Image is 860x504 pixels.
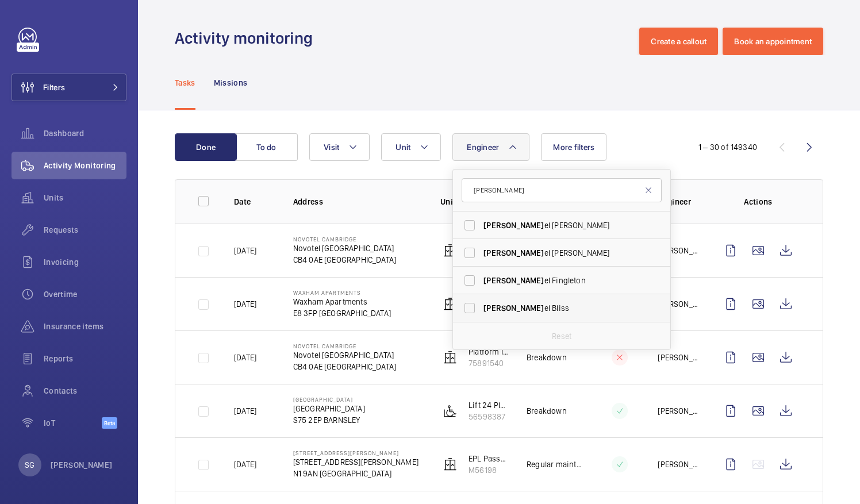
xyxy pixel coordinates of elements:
[236,133,298,161] button: To do
[214,77,248,89] p: Missions
[469,464,508,476] p: M56198
[44,128,126,139] span: Dashboard
[469,453,508,464] p: EPL Passenger Lift
[443,297,457,311] img: elevator.svg
[293,449,419,456] p: [STREET_ADDRESS][PERSON_NAME]
[469,411,508,422] p: 56598387
[175,77,195,89] p: Tasks
[44,256,126,268] span: Invoicing
[44,288,126,300] span: Overtime
[717,196,800,207] p: Actions
[324,143,339,152] span: Visit
[44,417,102,429] span: IoT
[658,405,698,417] p: [PERSON_NAME]
[527,352,567,363] p: Breakdown
[658,298,698,310] p: [PERSON_NAME]
[234,298,256,310] p: [DATE]
[440,196,508,207] p: Unit
[723,28,823,55] button: Book an appointment
[293,307,391,319] p: E8 3FP [GEOGRAPHIC_DATA]
[25,459,34,471] p: SG
[293,349,397,361] p: Novotel [GEOGRAPHIC_DATA]
[293,236,397,243] p: NOVOTEL CAMBRIDGE
[293,254,397,266] p: CB4 0AE [GEOGRAPHIC_DATA]
[462,178,662,202] input: Search by engineer
[293,414,365,426] p: S75 2EP BARNSLEY
[51,459,113,471] p: [PERSON_NAME]
[293,243,397,254] p: Novotel [GEOGRAPHIC_DATA]
[483,221,544,230] span: [PERSON_NAME]
[553,143,594,152] span: More filters
[443,404,457,418] img: platform_lift.svg
[44,160,126,171] span: Activity Monitoring
[175,133,237,161] button: Done
[527,459,582,470] p: Regular maintenance
[552,330,571,342] p: Reset
[483,302,642,314] span: el Bliss
[396,143,410,152] span: Unit
[293,396,365,403] p: [GEOGRAPHIC_DATA]
[483,276,544,285] span: [PERSON_NAME]
[43,82,65,93] span: Filters
[381,133,441,161] button: Unit
[658,245,698,256] p: [PERSON_NAME]
[234,405,256,417] p: [DATE]
[234,245,256,256] p: [DATE]
[483,275,642,286] span: el Fingleton
[483,247,642,259] span: el [PERSON_NAME]
[467,143,499,152] span: Engineer
[234,196,275,207] p: Date
[44,321,126,332] span: Insurance items
[44,192,126,203] span: Units
[469,346,508,357] p: Platform lift
[293,289,391,296] p: Waxham Apartments
[293,361,397,372] p: CB4 0AE [GEOGRAPHIC_DATA]
[234,352,256,363] p: [DATE]
[639,28,718,55] button: Create a callout
[175,28,320,49] h1: Activity monitoring
[309,133,370,161] button: Visit
[44,385,126,397] span: Contacts
[541,133,606,161] button: More filters
[443,244,457,257] img: elevator.svg
[469,357,508,369] p: 75891540
[469,399,508,411] p: Lift 24 Platform, CDC (off site)
[293,196,423,207] p: Address
[11,74,126,101] button: Filters
[44,353,126,364] span: Reports
[443,457,457,471] img: elevator.svg
[234,459,256,470] p: [DATE]
[102,417,117,429] span: Beta
[658,196,698,207] p: Engineer
[293,343,397,349] p: NOVOTEL CAMBRIDGE
[293,403,365,414] p: [GEOGRAPHIC_DATA]
[658,352,698,363] p: [PERSON_NAME]
[44,224,126,236] span: Requests
[527,405,567,417] p: Breakdown
[658,459,698,470] p: [PERSON_NAME]
[698,141,757,153] div: 1 – 30 of 149340
[293,468,419,479] p: N1 9AN [GEOGRAPHIC_DATA]
[452,133,529,161] button: Engineer
[483,303,544,313] span: [PERSON_NAME]
[293,296,391,307] p: Waxham Apartments
[483,220,642,231] span: el [PERSON_NAME]
[483,248,544,257] span: [PERSON_NAME]
[293,456,419,468] p: [STREET_ADDRESS][PERSON_NAME]
[443,351,457,364] img: elevator.svg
